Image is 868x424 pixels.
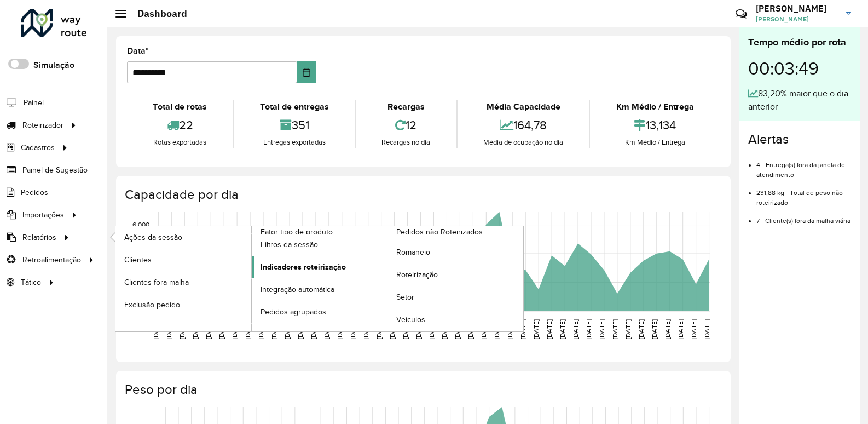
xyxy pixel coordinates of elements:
[756,152,851,180] li: 4 - Entrega(s) fora da janela de atendimento
[593,100,717,113] div: Km Médio / Entrega
[270,319,277,339] text: [DATE]
[598,319,605,339] text: [DATE]
[651,319,658,339] text: [DATE]
[192,319,199,339] text: [DATE]
[252,279,387,301] a: Integração automática
[218,319,225,339] text: [DATE]
[310,319,317,339] text: [DATE]
[115,271,251,293] a: Clientes fora malha
[690,319,697,339] text: [DATE]
[237,113,352,137] div: 351
[252,256,387,278] a: Indicadores roteirização
[261,284,334,295] span: Integração automática
[152,319,159,339] text: [DATE]
[261,226,333,238] span: Fator tipo de produto
[748,35,851,50] div: Tempo médio por rota
[349,319,356,339] text: [DATE]
[323,319,330,339] text: [DATE]
[252,234,387,256] a: Filtros da sessão
[748,131,851,147] h4: Alertas
[396,314,425,325] span: Veículos
[396,226,483,238] span: Pedidos não Roteirizados
[756,3,838,14] h3: [PERSON_NAME]
[261,261,346,273] span: Indicadores roteirização
[130,100,230,113] div: Total de rotas
[460,100,587,113] div: Média Capacidade
[519,319,526,339] text: [DATE]
[730,2,753,26] a: Contato Rápido
[389,319,396,339] text: [DATE]
[506,319,513,339] text: [DATE]
[24,97,44,108] span: Painel
[126,8,187,20] h2: Dashboard
[428,319,435,339] text: [DATE]
[572,319,579,339] text: [DATE]
[387,309,523,331] a: Veículos
[396,269,438,280] span: Roteirização
[493,319,500,339] text: [DATE]
[115,226,387,331] a: Fator tipo de produto
[396,291,414,303] span: Setor
[454,319,461,339] text: [DATE]
[387,242,523,263] a: Romaneio
[130,137,230,148] div: Rotas exportadas
[127,44,149,58] label: Data
[585,319,592,339] text: [DATE]
[21,187,48,198] span: Pedidos
[387,264,523,286] a: Roteirização
[22,209,64,221] span: Importações
[115,226,251,248] a: Ações da sessão
[415,319,422,339] text: [DATE]
[460,137,587,148] div: Média de ocupação no dia
[593,137,717,148] div: Km Médio / Entrega
[115,294,251,316] a: Exclusão pedido
[22,254,81,266] span: Retroalimentação
[638,319,645,339] text: [DATE]
[546,319,553,339] text: [DATE]
[178,319,186,339] text: [DATE]
[33,59,74,72] label: Simulação
[22,119,63,131] span: Roteirizador
[756,14,838,24] span: [PERSON_NAME]
[261,239,318,250] span: Filtros da sessão
[124,254,152,266] span: Clientes
[460,113,587,137] div: 164,78
[261,306,326,318] span: Pedidos agrupados
[559,319,566,339] text: [DATE]
[664,319,671,339] text: [DATE]
[756,180,851,208] li: 231,88 kg - Total de peso não roteirizado
[402,319,409,339] text: [DATE]
[756,208,851,226] li: 7 - Cliente(s) fora da malha viária
[22,232,56,243] span: Relatórios
[624,319,632,339] text: [DATE]
[237,100,352,113] div: Total de entregas
[336,319,343,339] text: [DATE]
[125,382,720,398] h4: Peso por dia
[124,299,180,311] span: Exclusão pedido
[677,319,684,339] text: [DATE]
[124,277,189,288] span: Clientes fora malha
[252,226,524,331] a: Pedidos não Roteirizados
[441,319,448,339] text: [DATE]
[703,319,710,339] text: [DATE]
[748,87,851,113] div: 83,20% maior que o dia anterior
[252,301,387,323] a: Pedidos agrupados
[467,319,474,339] text: [DATE]
[611,319,618,339] text: [DATE]
[22,164,88,176] span: Painel de Sugestão
[358,113,454,137] div: 12
[132,221,149,228] text: 6,000
[358,100,454,113] div: Recargas
[480,319,487,339] text: [DATE]
[533,319,540,339] text: [DATE]
[375,319,383,339] text: [DATE]
[237,137,352,148] div: Entregas exportadas
[358,137,454,148] div: Recargas no dia
[130,113,230,137] div: 22
[244,319,251,339] text: [DATE]
[231,319,238,339] text: [DATE]
[21,142,55,153] span: Cadastros
[283,319,291,339] text: [DATE]
[387,287,523,308] a: Setor
[125,187,720,203] h4: Capacidade por dia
